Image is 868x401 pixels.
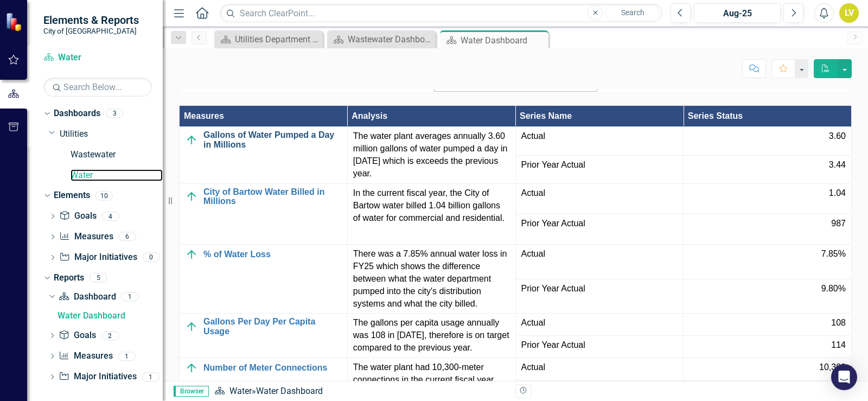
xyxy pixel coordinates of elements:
span: Actual [521,130,678,143]
a: Measures [59,350,112,362]
span: 108 [831,317,846,329]
a: Goals [59,329,95,342]
div: 5 [90,273,107,282]
span: Prior Year Actual [521,159,678,171]
div: 6 [119,232,136,241]
a: % of Water Loss [203,250,342,259]
div: Aug-25 [698,7,777,20]
p: The water plant had 10,300-meter connections in the current fiscal year which has surpassed FY24. [353,361,510,399]
p: The gallons per capita usage annually was 108 in [DATE], therefore is on target compared to the p... [353,317,510,354]
span: Actual [521,317,678,329]
p: The water plant averages annually 3.60 million gallons of water pumped a day in [DATE] which is e... [353,130,510,180]
p: There was a 7.85% annual water loss in FY25 which shows the difference between what the water dep... [353,248,510,310]
a: Utilities Department Dashboard [217,33,320,46]
div: Water Dashboard [256,386,323,396]
button: LV [839,3,859,23]
a: Gallons of Water Pumped a Day in Millions [203,130,342,149]
span: Actual [521,187,678,200]
div: » [214,385,507,398]
div: Water Dashboard [461,34,546,47]
a: Water [43,52,152,64]
span: Actual [521,248,678,260]
a: Water [229,386,252,396]
div: 2 [101,331,119,340]
a: City of Bartow Water Billed in Millions [203,187,342,206]
div: 0 [143,253,160,262]
div: 3 [106,109,123,118]
span: Elements & Reports [43,14,139,27]
img: On Target [185,361,198,374]
img: ClearPoint Strategy [5,12,24,31]
a: Measures [59,231,113,243]
div: 10 [95,191,113,200]
span: Search [621,8,644,17]
button: Search [605,5,660,21]
a: Dashboards [54,107,100,120]
span: 1.04 [829,187,846,200]
a: Major Initiatives [59,371,136,383]
span: Prior Year Actual [521,218,678,230]
div: Water Dashboard [58,311,163,321]
a: Water Dashboard [55,307,163,324]
div: Open Intercom Messenger [831,364,857,390]
input: Search Below... [43,78,152,97]
span: Prior Year Actual [521,339,678,352]
a: Wastewater Dashboard [330,33,433,46]
span: 3.60 [829,130,846,143]
p: In the current fiscal year, the City of Bartow water billed 1.04 billion gallons of water for com... [353,187,510,227]
a: Elements [54,189,90,202]
span: 9.80% [821,283,846,295]
div: 1 [142,372,159,381]
img: On Target [185,190,198,203]
a: Wastewater [71,149,163,161]
span: Actual [521,361,678,374]
a: Gallons Per Day Per Capita Usage [203,317,342,336]
div: 1 [118,352,136,361]
img: On Target [185,320,198,333]
div: 4 [102,212,119,221]
input: Search ClearPoint... [220,4,662,23]
img: On Target [185,133,198,147]
div: Utilities Department Dashboard [235,33,320,46]
a: Number of Meter Connections [203,363,342,373]
span: 7.85% [821,248,846,260]
img: On Target [185,248,198,261]
a: Major Initiatives [59,251,137,264]
small: City of [GEOGRAPHIC_DATA] [43,27,139,35]
span: 987 [831,218,846,230]
a: Dashboard [59,291,116,303]
button: Aug-25 [694,3,781,23]
div: 1 [122,292,139,301]
span: 10,300 [819,361,846,374]
a: Reports [54,272,84,284]
div: Wastewater Dashboard [348,33,433,46]
a: Goals [59,210,96,222]
a: Water [71,169,163,182]
span: 114 [831,339,846,352]
span: 3.44 [829,159,846,171]
span: Prior Year Actual [521,283,678,295]
span: Browser [174,386,209,397]
a: Utilities [60,128,163,141]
